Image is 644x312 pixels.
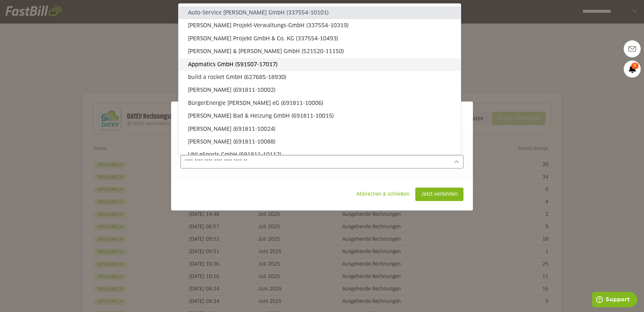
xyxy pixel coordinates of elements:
sl-option: [PERSON_NAME] (691811-10088) [179,135,461,148]
sl-option: UNI eSports GmbH (691811-10112) [179,148,461,161]
sl-option: Auto-Service [PERSON_NAME] GmbH (337554-10101) [179,6,461,19]
sl-button: Abbrechen & schließen [351,188,415,201]
sl-option: [PERSON_NAME] Bad & Heizung GmbH (691811-10015) [179,110,461,122]
sl-option: BürgerEnergie [PERSON_NAME] eG (691811-10006) [179,97,461,110]
sl-button: Jetzt verbinden [415,188,463,201]
sl-option: build a rocket GmbH (627685-18930) [179,71,461,84]
sl-option: [PERSON_NAME] Projekt-Verwaltungs-GmbH (337554-10319) [179,19,461,32]
sl-option: [PERSON_NAME] (691811-10002) [179,84,461,96]
sl-option: Appmatics GmbH (591507-17017) [179,58,461,71]
sl-option: [PERSON_NAME] Projekt GmbH & Co. KG (337554-10493) [179,32,461,45]
a: 6 [624,61,641,77]
iframe: Öffnet ein Widget, in dem Sie weitere Informationen finden [592,292,637,309]
sl-option: [PERSON_NAME] & [PERSON_NAME] GmbH (521520-11150) [179,45,461,58]
sl-option: [PERSON_NAME] (691811-10024) [179,123,461,135]
span: 6 [631,63,639,69]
